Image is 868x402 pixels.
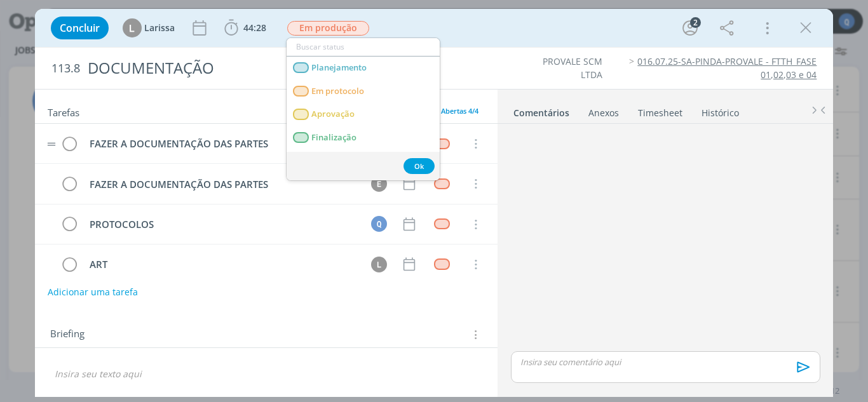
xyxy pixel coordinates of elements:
button: Concluir [51,17,109,39]
span: Concluir [60,23,100,33]
span: Em produção [287,21,369,36]
span: Finalização [311,133,356,143]
span: 44:28 [243,22,266,34]
a: 016.07.25-SA-PINDA-PROVALE - FTTH_FASE 01,02,03 e 04 [637,55,817,80]
span: Tarefas [48,104,79,119]
div: E [371,176,387,192]
span: 113.8 [51,62,80,76]
span: Aprovação [311,109,355,119]
img: drag-icon.svg [47,142,56,146]
button: LLarissa [123,18,175,37]
button: E [369,174,388,193]
div: dialog [35,9,834,397]
button: Q [369,215,388,234]
div: PROTOCOLOS [85,217,360,232]
div: FAZER A DOCUMENTAÇÃO DAS PARTES [85,136,360,152]
a: Comentários [513,101,570,119]
span: Planejamento [311,63,367,73]
div: L [371,257,387,272]
div: ART [85,257,360,272]
button: Ok [403,158,435,174]
button: L [369,255,388,274]
input: Buscar status [287,38,440,56]
button: 2 [680,18,700,38]
div: Anexos [588,107,619,119]
button: Adicionar uma tarefa [47,281,139,304]
span: Abertas 4/4 [441,106,478,116]
div: DOCUMENTAÇÃO [83,53,492,84]
ul: Em produção [286,37,440,181]
div: L [123,18,142,37]
button: 44:28 [221,18,269,38]
a: Histórico [701,101,740,119]
div: 2 [690,17,701,28]
span: Em protocolo [311,86,364,97]
div: FAZER A DOCUMENTAÇÃO DAS PARTES [85,177,360,192]
span: Larissa [144,23,175,32]
span: Briefing [50,326,85,343]
button: Em produção [287,20,370,36]
a: Timesheet [637,101,683,119]
a: PROVALE SCM LTDA [543,55,602,80]
div: Q [371,216,387,232]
